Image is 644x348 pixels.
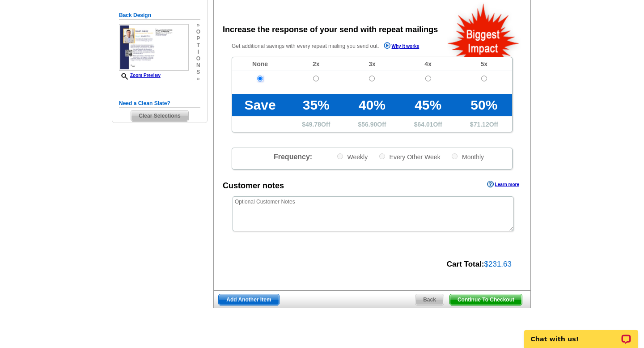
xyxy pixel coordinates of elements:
[452,153,458,159] input: Monthly
[196,76,200,82] span: »
[379,153,385,159] input: Every Other Week
[218,294,279,306] a: Add Another Item
[456,57,512,71] td: 5x
[484,260,512,268] span: $231.63
[344,94,400,116] td: 40%
[288,94,344,116] td: 35%
[384,42,419,51] a: Why it works
[288,57,344,71] td: 2x
[474,121,489,128] span: 71.12
[447,260,484,268] strong: Cart Total:
[400,94,456,116] td: 45%
[415,294,444,305] span: Back
[232,57,288,71] td: None
[415,294,444,306] a: Back
[361,121,377,128] span: 56.90
[119,99,200,108] h5: Need a Clean Slate?
[274,153,312,161] span: Frequency:
[400,57,456,71] td: 4x
[456,116,512,132] td: $ Off
[223,180,284,192] div: Customer notes
[196,42,200,49] span: t
[196,35,200,42] span: p
[518,320,644,348] iframe: LiveChat chat widget
[196,49,200,55] span: i
[450,294,522,305] span: Continue To Checkout
[344,116,400,132] td: $ Off
[196,69,200,76] span: s
[487,181,519,188] a: Learn more
[417,121,433,128] span: 64.01
[119,11,200,20] h5: Back Design
[119,24,189,71] img: small-thumb.jpg
[196,62,200,69] span: n
[378,153,441,161] label: Every Other Week
[336,153,368,161] label: Weekly
[337,153,343,159] input: Weekly
[344,57,400,71] td: 3x
[451,153,484,161] label: Monthly
[232,94,288,116] td: Save
[288,116,344,132] td: $ Off
[196,29,200,35] span: o
[447,2,521,57] img: biggestImpact.png
[131,110,188,121] span: Clear Selections
[196,55,200,62] span: o
[400,116,456,132] td: $ Off
[196,22,200,29] span: »
[456,94,512,116] td: 50%
[305,121,321,128] span: 49.78
[119,73,161,78] a: Zoom Preview
[232,41,438,51] p: Get additional savings with every repeat mailing you send out.
[219,294,279,305] span: Add Another Item
[223,24,438,36] div: Increase the response of your send with repeat mailings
